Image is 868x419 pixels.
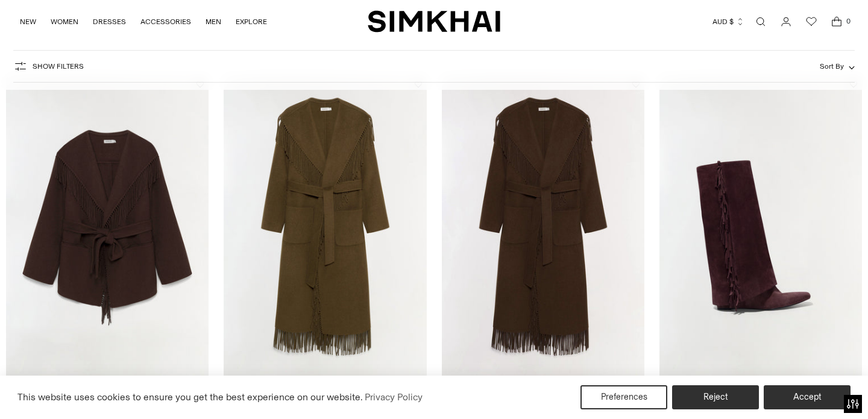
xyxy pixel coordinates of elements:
[206,8,221,35] a: MEN
[580,385,667,409] button: Preferences
[17,391,363,403] span: This website uses cookies to ensure you get the best experience on our website.
[236,8,267,35] a: EXPLORE
[825,10,849,34] a: Open cart modal
[820,62,844,71] span: Sort By
[749,10,773,34] a: Open search modal
[51,8,78,35] a: WOMEN
[712,8,744,35] button: AUD $
[368,10,500,33] a: SIMKHAI
[140,8,191,35] a: ACCESSORIES
[33,62,84,71] span: Show Filters
[820,60,855,73] button: Sort By
[774,10,798,34] a: Go to the account page
[764,385,851,409] button: Accept
[799,10,823,34] a: Wishlist
[20,8,36,35] a: NEW
[672,385,759,409] button: Reject
[843,16,854,27] span: 0
[363,388,424,406] a: Privacy Policy (opens in a new tab)
[13,57,84,76] button: Show Filters
[93,8,126,35] a: DRESSES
